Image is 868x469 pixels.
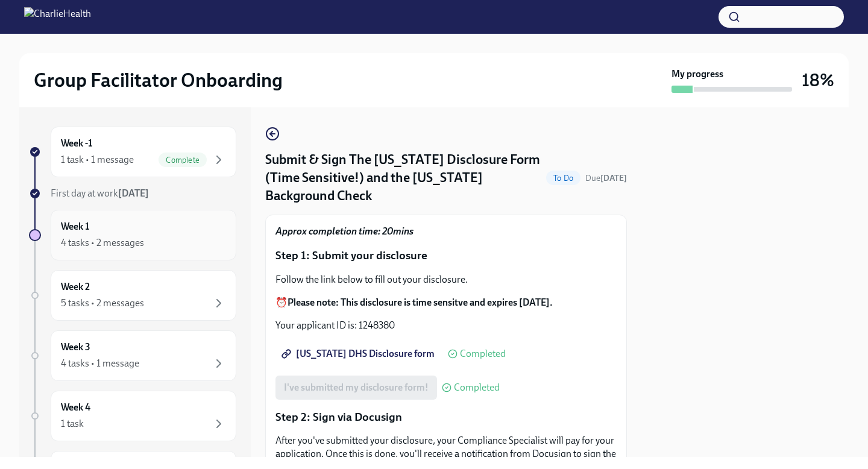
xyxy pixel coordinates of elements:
h6: Week -1 [61,137,92,150]
strong: My progress [671,68,723,81]
h6: Week 3 [61,341,90,354]
h3: 18% [802,69,834,91]
a: [US_STATE] DHS Disclosure form [275,342,443,366]
p: Your applicant ID is: 1248380 [275,319,617,332]
div: 4 tasks • 2 messages [61,236,144,250]
span: Completed [454,383,500,392]
a: Week 34 tasks • 1 message [29,330,236,381]
span: Due [585,173,627,183]
span: To Do [546,174,580,183]
a: First day at work[DATE] [29,187,236,200]
strong: Please note: This disclosure is time sensitve and expires [DATE]. [288,297,553,308]
div: 1 task • 1 message [61,153,134,166]
span: Completed [460,349,506,359]
p: Step 1: Submit your disclosure [275,248,617,263]
div: 1 task [61,417,84,430]
img: CharlieHealth [24,7,91,27]
strong: [DATE] [600,173,627,183]
a: Week 14 tasks • 2 messages [29,210,236,260]
span: Complete [159,156,207,165]
span: September 17th, 2025 09:00 [585,172,627,184]
a: Week 41 task [29,391,236,441]
div: 4 tasks • 1 message [61,357,139,370]
h6: Week 2 [61,280,90,294]
span: First day at work [51,187,149,199]
h4: Submit & Sign The [US_STATE] Disclosure Form (Time Sensitive!) and the [US_STATE] Background Check [265,151,541,205]
a: Week -11 task • 1 messageComplete [29,127,236,177]
h2: Group Facilitator Onboarding [34,68,283,92]
strong: Approx completion time: 20mins [275,225,414,237]
strong: [DATE] [118,187,149,199]
p: ⏰ [275,296,617,309]
h6: Week 1 [61,220,89,233]
p: Follow the link below to fill out your disclosure. [275,273,617,286]
p: Step 2: Sign via Docusign [275,409,617,425]
span: [US_STATE] DHS Disclosure form [284,348,435,360]
a: Week 25 tasks • 2 messages [29,270,236,321]
div: 5 tasks • 2 messages [61,297,144,310]
h6: Week 4 [61,401,90,414]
